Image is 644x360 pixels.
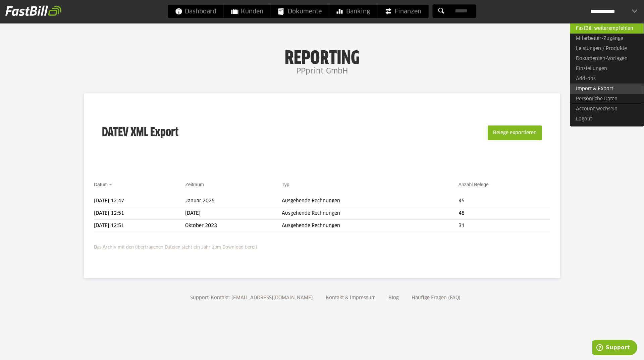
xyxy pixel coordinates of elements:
td: Ausgehende Rechnungen [282,207,459,220]
span: Banking [337,5,370,18]
a: Support-Kontakt: [EMAIL_ADDRESS][DOMAIN_NAME] [188,296,315,300]
a: Mitarbeiter-Zugänge [570,34,644,44]
a: Zeitraum [185,182,204,187]
a: Dashboard [168,5,224,18]
a: Typ [282,182,289,187]
img: fastbill_logo_white.png [5,5,61,16]
a: Blog [386,296,401,300]
a: Kunden [224,5,271,18]
span: Dashboard [175,5,216,18]
td: [DATE] 12:51 [94,207,185,220]
a: Kontakt & Impressum [323,296,378,300]
a: Finanzen [378,5,429,18]
td: 31 [459,220,550,232]
span: Finanzen [385,5,421,18]
td: Januar 2025 [185,195,282,207]
td: Ausgehende Rechnungen [282,195,459,207]
h1: Reporting [67,47,577,65]
a: Dokumenten-Vorlagen [570,54,644,64]
td: [DATE] 12:51 [94,220,185,232]
a: Banking [329,5,377,18]
a: Logout [570,114,644,124]
td: Ausgehende Rechnungen [282,220,459,232]
button: Belege exportieren [488,125,542,140]
a: Anzahl Belege [459,182,489,187]
a: Datum [94,182,108,187]
a: FastBill weiterempfehlen [570,23,644,34]
iframe: Öffnet ein Widget, in dem Sie weitere Informationen finden [592,340,637,357]
a: Einstellungen [570,64,644,74]
a: Persönliche Daten [570,94,644,104]
td: [DATE] 12:47 [94,195,185,207]
span: Dokumente [278,5,322,18]
span: Kunden [231,5,263,18]
h3: DATEV XML Export [102,111,178,154]
img: sort_desc.gif [109,184,113,186]
a: Add-ons [570,74,644,84]
p: Das Archiv mit den übertragenen Dateien steht ein Jahr zum Download bereit [94,241,550,251]
a: Häufige Fragen (FAQ) [409,296,463,300]
td: 48 [459,207,550,220]
a: Import & Export [570,84,644,94]
a: Account wechseln [570,104,644,114]
td: Oktober 2023 [185,220,282,232]
a: Leistungen / Produkte [570,44,644,54]
a: Dokumente [271,5,329,18]
td: [DATE] [185,207,282,220]
td: 45 [459,195,550,207]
